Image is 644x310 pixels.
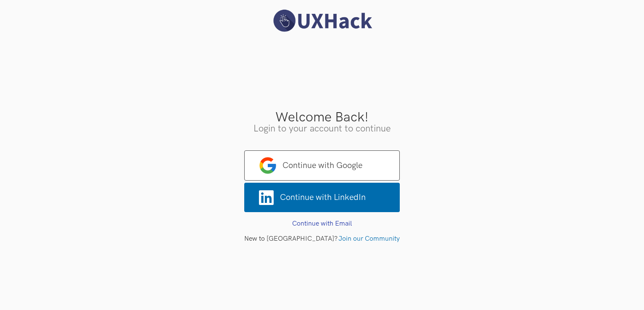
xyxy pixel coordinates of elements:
a: Continue with Email [292,220,352,228]
img: google-logo.png [259,157,276,174]
h3: Welcome Back! [6,111,638,124]
a: Join our Community [338,235,400,243]
h3: Login to your account to continue [6,124,638,134]
a: Continue with Google [244,150,400,181]
a: Continue with LinkedIn [244,183,400,212]
span: New to [GEOGRAPHIC_DATA]? [244,235,338,243]
img: UXHack logo [269,8,375,33]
